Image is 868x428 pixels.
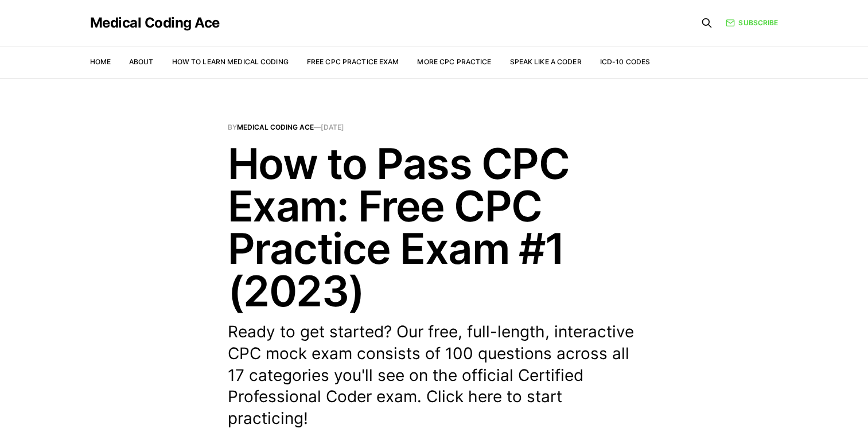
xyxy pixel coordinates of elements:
[129,57,154,66] a: About
[237,123,314,131] a: Medical Coding Ace
[172,57,289,66] a: How to Learn Medical Coding
[600,57,650,66] a: ICD-10 Codes
[228,142,641,312] h1: How to Pass CPC Exam: Free CPC Practice Exam #1 (2023)
[90,16,220,30] a: Medical Coding Ace
[726,17,778,28] a: Subscribe
[90,57,111,66] a: Home
[321,123,344,131] time: [DATE]
[417,57,491,66] a: More CPC Practice
[228,124,641,131] span: By —
[510,57,582,66] a: Speak Like a Coder
[307,57,399,66] a: Free CPC Practice Exam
